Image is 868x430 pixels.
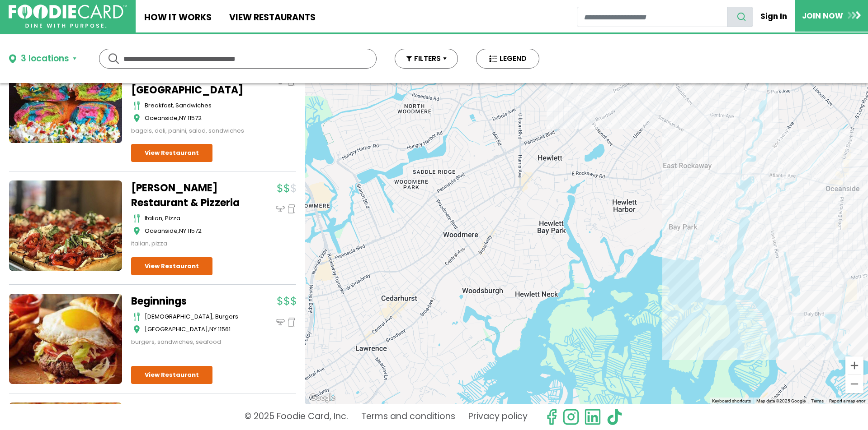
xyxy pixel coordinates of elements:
[811,398,824,403] a: Terms
[131,239,244,248] div: italian, pizza
[145,325,208,333] span: [GEOGRAPHIC_DATA]
[756,398,806,403] span: Map data ©2025 Google
[276,318,285,327] img: dinein_icon.svg
[133,227,140,236] img: map_icon.svg
[179,227,186,235] span: NY
[276,204,285,213] img: dinein_icon.svg
[829,398,865,403] a: Report a map error
[9,52,76,65] button: 3 locations
[179,114,186,122] span: NY
[188,227,202,235] span: 11572
[218,325,231,333] span: 11561
[287,318,296,327] img: pickup_icon.svg
[145,227,178,235] span: Oceanside
[131,294,244,309] a: Beginnings
[188,114,202,122] span: 11572
[845,375,863,393] button: Zoom out
[361,408,455,425] a: Terms and conditions
[476,49,539,69] button: LEGEND
[131,257,212,275] a: View Restaurant
[133,214,140,223] img: cutlery_icon.svg
[606,408,623,425] img: tiktok.svg
[131,144,212,162] a: View Restaurant
[131,180,244,210] a: [PERSON_NAME] Restaurant & Pizzeria
[395,49,458,69] button: FILTERS
[712,398,751,404] button: Keyboard shortcuts
[145,325,244,334] div: ,
[9,5,127,28] img: FoodieCard; Eat, Drink, Save, Donate
[727,7,753,27] button: search
[245,408,348,425] p: © 2025 Foodie Card, Inc.
[145,312,244,321] div: [DEMOGRAPHIC_DATA], burgers
[209,325,217,333] span: NY
[133,325,140,334] img: map_icon.svg
[131,338,244,347] div: burgers, sandwiches, seafood
[753,6,795,26] a: Sign In
[543,408,560,425] svg: check us out on facebook
[145,101,244,110] div: breakfast, sandwiches
[133,101,140,110] img: cutlery_icon.svg
[307,392,337,404] img: Google
[145,214,244,223] div: italian, pizza
[21,52,69,65] div: 3 locations
[131,126,244,135] div: bagels, deli, panini, salad, sandwiches
[145,114,178,122] span: Oceanside
[845,356,863,375] button: Zoom in
[307,392,337,404] a: Open this area in Google Maps (opens a new window)
[584,408,601,425] img: linkedin.svg
[145,227,244,236] div: ,
[131,366,212,384] a: View Restaurant
[287,204,296,213] img: pickup_icon.svg
[133,114,140,123] img: map_icon.svg
[133,312,140,321] img: cutlery_icon.svg
[145,114,244,123] div: ,
[577,7,727,27] input: restaurant search
[468,408,528,425] a: Privacy policy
